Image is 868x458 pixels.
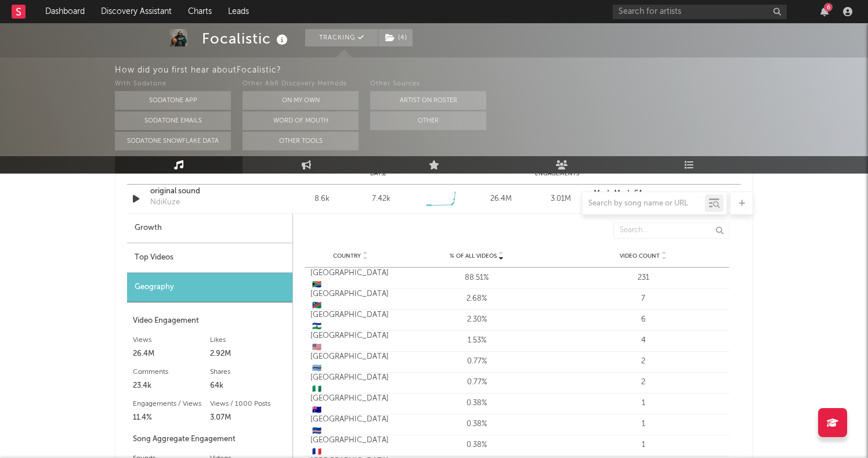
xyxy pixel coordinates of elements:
span: Video Count [620,253,660,259]
input: Search by song name or URL [583,199,705,208]
span: 🇿🇦 [312,281,321,288]
div: Comments [133,365,210,379]
div: 26.4M [133,347,210,361]
div: Focalistic [202,29,291,48]
div: Song Aggregate Engagement [133,432,287,446]
button: Tracking [305,29,378,46]
button: Sodatone Emails [115,111,231,130]
a: ModoModoSA [594,190,674,198]
button: Other Tools [243,132,359,150]
span: 🇳🇬 [312,385,321,393]
input: Search... [613,222,729,239]
button: Other [370,111,486,130]
div: 1.53% [396,335,557,347]
div: How did you first hear about Focalistic ? [115,63,868,77]
div: Likes [210,333,287,347]
div: 0.77% [396,356,557,367]
div: [GEOGRAPHIC_DATA] [310,309,390,332]
div: [GEOGRAPHIC_DATA] [310,414,390,437]
span: 🇱🇸 [312,323,321,330]
button: 6 [820,7,829,16]
strong: ModoModoSA [594,190,643,197]
div: Shares [210,365,287,379]
button: On My Own [243,91,359,110]
div: With Sodatone [115,77,231,91]
div: 7 [563,293,724,305]
div: 0.77% [396,377,557,388]
div: Other Sources [370,77,486,91]
div: [GEOGRAPHIC_DATA] [310,288,390,311]
div: 0.38% [396,398,557,409]
span: Country [333,253,361,259]
div: 23.4k [133,379,210,393]
div: [GEOGRAPHIC_DATA] [310,393,390,416]
div: 88.51% [396,272,557,284]
button: Word Of Mouth [243,111,359,130]
div: Views [133,333,210,347]
div: [GEOGRAPHIC_DATA] [310,268,390,290]
div: 1 [563,419,724,430]
div: 0.38% [396,419,557,430]
div: 0.38% [396,439,557,451]
span: 🇳🇦 [312,302,321,309]
span: % of all Videos [450,253,497,259]
div: Engagements / Views [133,397,210,411]
div: 4 [563,335,724,347]
a: original sound [150,186,272,197]
div: 2 [563,356,724,367]
input: Search for artists [613,5,787,19]
div: 6 [563,314,724,326]
span: 🇺🇸 [312,344,321,351]
div: [GEOGRAPHIC_DATA] [310,351,390,374]
span: ( 4 ) [378,29,413,46]
div: 2 [563,377,724,388]
span: 🇦🇺 [312,406,321,414]
div: [GEOGRAPHIC_DATA] [310,330,390,353]
div: 64k [210,379,287,393]
div: [GEOGRAPHIC_DATA] [310,435,390,457]
div: Growth [127,214,292,243]
div: Views / 1000 Posts [210,397,287,411]
div: 2.30% [396,314,557,326]
div: Video Engagement [133,314,287,328]
div: 1 [563,398,724,409]
div: 231 [563,272,724,284]
div: 3.07M [210,411,287,425]
div: 2.68% [396,293,557,305]
div: 11.4% [133,411,210,425]
span: 🇫🇷 [312,448,321,456]
button: (4) [378,29,413,46]
div: 6 [824,3,833,12]
div: Other A&R Discovery Methods [243,77,359,91]
span: 🇨🇻 [312,427,321,435]
div: 1 [563,439,724,451]
button: Sodatone Snowflake Data [115,132,231,150]
div: Top Videos [127,243,292,273]
div: 2.92M [210,347,287,361]
button: Artist on Roster [370,91,486,110]
button: Sodatone App [115,91,231,110]
span: 🇧🇼 [312,365,321,372]
div: Geography [127,273,292,302]
div: [GEOGRAPHIC_DATA] [310,372,390,395]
